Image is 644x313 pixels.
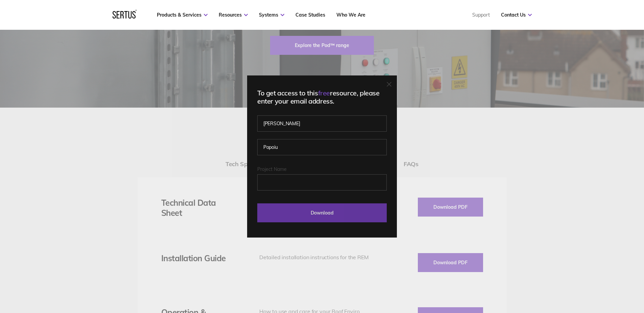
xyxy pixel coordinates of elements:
[259,12,284,18] a: Systems
[318,89,330,97] span: free
[472,12,490,18] a: Support
[522,234,644,313] iframe: Chat Widget
[219,12,248,18] a: Resources
[257,115,387,132] input: First name*
[257,203,387,222] input: Download
[257,139,387,155] input: Last name*
[501,12,532,18] a: Contact Us
[295,12,325,18] a: Case Studies
[257,166,287,172] span: Project Name
[257,89,387,105] div: To get access to this resource, please enter your email address.
[157,12,208,18] a: Products & Services
[336,12,365,18] a: Who We Are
